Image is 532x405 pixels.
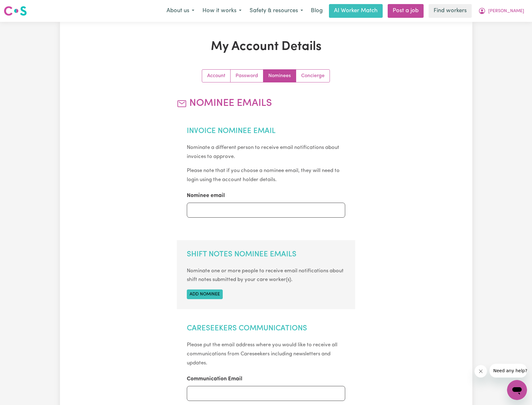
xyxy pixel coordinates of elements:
[474,4,528,17] button: My Account
[187,192,225,200] label: Nominee email
[388,4,424,18] a: Post a job
[177,97,355,109] h2: Nominee Emails
[246,4,307,17] button: Safety & resources
[263,70,296,82] a: Update your nominees
[231,70,263,82] a: Update your password
[187,127,345,136] h2: Invoice Nominee Email
[488,8,524,15] span: [PERSON_NAME]
[475,365,487,378] iframe: Close message
[4,4,27,18] a: Careseekers logo
[187,342,337,366] small: Please put the email address where you would like to receive all communications from Careseekers ...
[4,4,38,9] span: Need any help?
[162,4,198,17] button: About us
[187,375,242,383] label: Communication Email
[187,268,344,283] small: Nominate one or more people to receive email notifications about shift notes submitted by your ca...
[187,250,345,259] h2: Shift Notes Nominee Emails
[307,4,326,18] a: Blog
[4,5,27,17] img: Careseekers logo
[198,4,246,17] button: How it works
[187,145,339,159] small: Nominate a different person to receive email notifications about invoices to approve.
[187,289,223,299] button: Add nominee
[507,380,527,400] iframe: Button to launch messaging window
[202,70,231,82] a: Update your account
[187,324,345,333] h2: Careseekers Communications
[429,4,472,18] a: Find workers
[329,4,383,18] a: AI Worker Match
[296,70,330,82] a: Update account manager
[187,168,340,182] small: Please note that if you choose a nominee email, they will need to login using the account holder ...
[490,364,527,378] iframe: Message from company
[132,39,400,54] h1: My Account Details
